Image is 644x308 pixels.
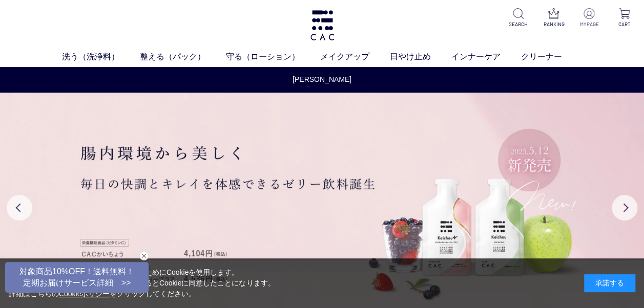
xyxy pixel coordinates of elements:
div: 承諾する [584,274,635,292]
a: 整える（パック） [140,51,226,63]
p: MYPAGE [578,20,600,28]
p: CART [613,20,636,28]
a: インナーケア [451,51,521,63]
a: [PERSON_NAME]休業のお知らせ [290,74,355,96]
p: SEARCH [507,20,530,28]
a: メイクアップ [320,51,390,63]
button: Next [612,195,637,221]
button: Previous [7,195,32,221]
p: RANKING [543,20,565,28]
a: SEARCH [507,8,530,28]
a: MYPAGE [578,8,600,28]
a: RANKING [543,8,565,28]
a: クリーナー [521,51,583,63]
img: logo [309,10,336,40]
a: 日やけ止め [390,51,451,63]
a: CART [613,8,636,28]
a: 守る（ローション） [226,51,320,63]
a: 洗う（洗浄料） [62,51,140,63]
